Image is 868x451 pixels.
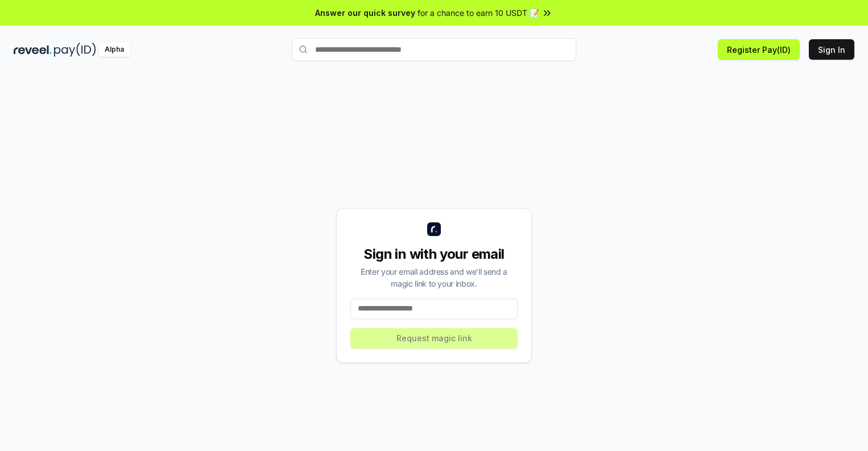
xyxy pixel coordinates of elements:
img: logo_small [427,222,441,236]
div: Sign in with your email [350,245,518,263]
div: Alpha [98,43,130,57]
img: pay_id [54,43,96,57]
img: reveel_dark [14,43,52,57]
button: Sign In [809,39,854,60]
div: Enter your email address and we’ll send a magic link to your inbox. [350,266,518,289]
span: for a chance to earn 10 USDT 📝 [418,7,539,19]
button: Register Pay(ID) [718,39,800,60]
span: Answer our quick survey [315,7,415,19]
